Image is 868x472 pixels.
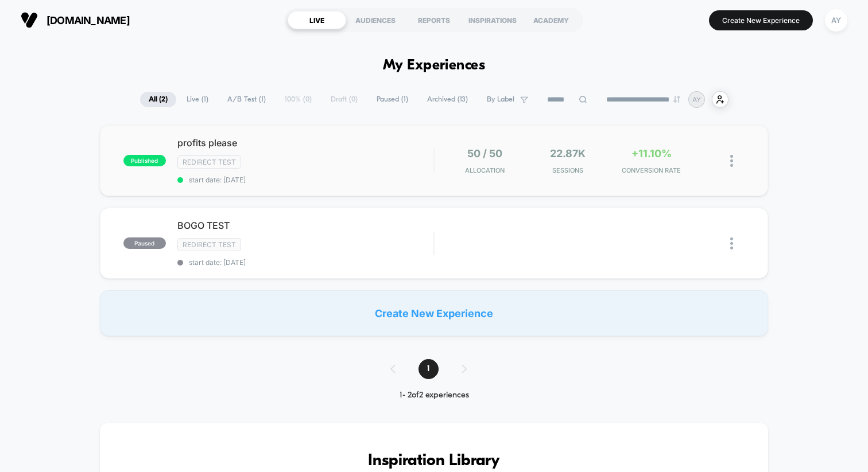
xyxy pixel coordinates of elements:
[631,147,672,159] span: +11.10%
[177,155,241,169] span: Redirect Test
[140,92,176,107] span: All ( 2 )
[46,14,130,26] span: [DOMAIN_NAME]
[177,175,433,184] span: start date: [DATE]
[21,11,38,29] img: Visually logo
[730,237,733,249] img: close
[418,359,439,379] span: 1
[100,290,768,336] div: Create New Experience
[379,391,490,400] div: 1 - 2 of 2 experiences
[463,11,522,29] div: INSPIRATIONS
[368,92,417,107] span: Paused ( 1 )
[383,57,486,74] h1: My Experiences
[709,10,813,30] button: Create New Experience
[288,11,346,29] div: LIVE
[177,220,433,231] span: BOGO TEST
[465,166,505,174] span: Allocation
[529,166,607,174] span: Sessions
[673,96,680,103] img: end
[405,11,463,29] div: REPORTS
[522,11,580,29] div: ACADEMY
[487,95,514,104] span: By Label
[613,166,690,174] span: CONVERSION RATE
[177,238,241,251] span: Redirect Test
[821,9,851,32] button: AY
[134,452,734,470] h3: Inspiration Library
[730,155,733,167] img: close
[17,11,133,29] button: [DOMAIN_NAME]
[177,258,433,267] span: start date: [DATE]
[123,237,166,249] span: paused
[692,95,701,104] p: AY
[550,147,586,159] span: 22.87k
[418,92,476,107] span: Archived ( 13 )
[123,155,166,166] span: published
[219,92,274,107] span: A/B Test ( 1 )
[467,147,502,159] span: 50 / 50
[177,137,433,149] span: profits please
[825,9,847,32] div: AY
[346,11,405,29] div: AUDIENCES
[178,92,217,107] span: Live ( 1 )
